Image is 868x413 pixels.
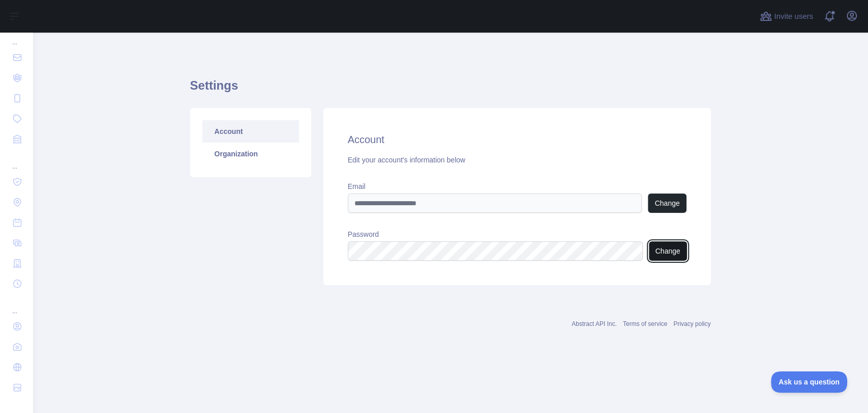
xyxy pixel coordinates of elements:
label: Password [348,229,686,239]
label: Email [348,181,686,191]
iframe: Toggle Customer Support [771,371,848,393]
div: ... [8,26,24,46]
div: Edit your account's information below [348,155,686,165]
button: Invite users [758,8,815,24]
a: Organization [202,143,299,165]
a: Account [202,120,299,143]
a: Abstract API Inc. [572,320,617,327]
h1: Settings [190,77,711,102]
h2: Account [348,132,686,147]
button: Change [648,194,686,213]
a: Privacy policy [673,320,710,327]
div: ... [8,295,24,315]
div: ... [8,150,24,171]
span: Invite users [774,11,813,22]
a: Terms of service [623,320,667,327]
button: Change [649,241,687,261]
